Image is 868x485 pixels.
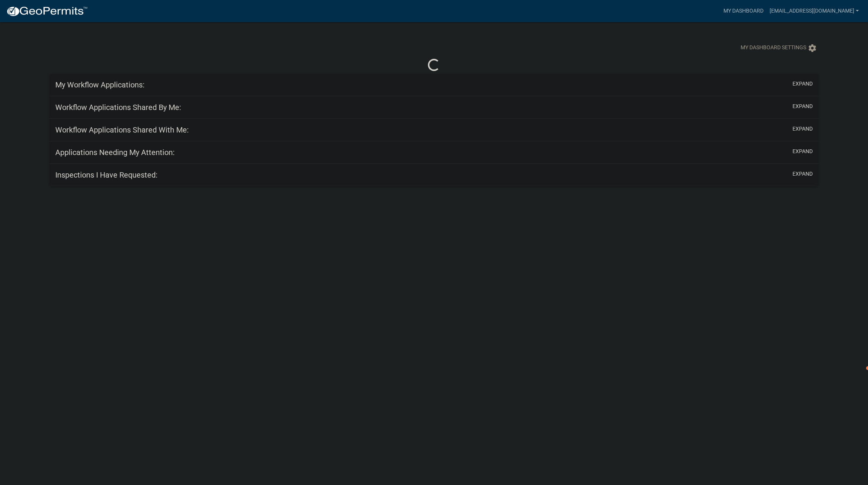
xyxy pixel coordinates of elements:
a: [EMAIL_ADDRESS][DOMAIN_NAME] [767,4,862,18]
h5: Workflow Applications Shared With Me: [55,125,189,134]
button: expand [792,170,813,178]
a: My Dashboard [720,4,767,18]
button: expand [792,102,813,110]
h5: Inspections I Have Requested: [55,170,158,179]
button: expand [792,80,813,88]
h5: Applications Needing My Attention: [55,148,175,157]
i: settings [808,44,817,53]
button: My Dashboard Settingssettings [735,40,823,55]
button: expand [792,125,813,133]
h5: Workflow Applications Shared By Me: [55,103,181,112]
button: expand [792,147,813,155]
h5: My Workflow Applications: [55,80,145,89]
span: My Dashboard Settings [741,44,806,53]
